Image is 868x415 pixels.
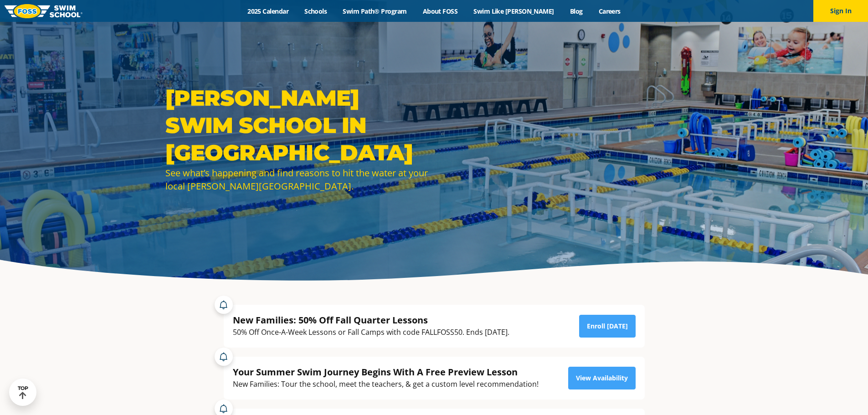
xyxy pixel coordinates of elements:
a: Swim Path® Program [335,7,415,15]
img: FOSS Swim School Logo [5,4,82,18]
div: 50% Off Once-A-Week Lessons or Fall Camps with code FALLFOSS50. Ends [DATE]. [233,326,509,338]
div: Your Summer Swim Journey Begins With A Free Preview Lesson [233,366,539,378]
a: About FOSS [415,7,466,15]
a: Blog [562,7,591,15]
a: Schools [297,7,335,15]
div: TOP [18,385,28,400]
div: New Families: 50% Off Fall Quarter Lessons [233,314,509,326]
div: New Families: Tour the school, meet the teachers, & get a custom level recommendation! [233,378,539,390]
a: Enroll [DATE] [579,315,636,338]
a: 2025 Calendar [240,7,297,15]
a: Careers [591,7,628,15]
h1: [PERSON_NAME] Swim School in [GEOGRAPHIC_DATA] [165,84,430,166]
a: Swim Like [PERSON_NAME] [466,7,562,15]
a: View Availability [568,367,636,389]
div: See what’s happening and find reasons to hit the water at your local [PERSON_NAME][GEOGRAPHIC_DATA]. [165,166,430,193]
